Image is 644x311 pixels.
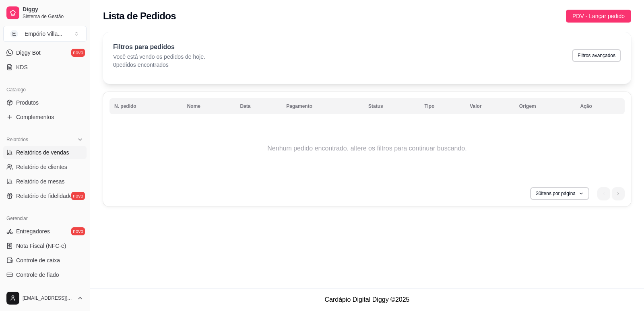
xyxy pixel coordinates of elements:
span: Diggy [23,6,83,13]
h2: Lista de Pedidos [103,10,176,23]
a: Entregadoresnovo [3,225,87,238]
span: Relatórios de vendas [16,148,69,157]
p: Você está vendo os pedidos de hoje. [113,53,205,61]
span: Sistema de Gestão [23,13,83,20]
th: Ação [575,98,625,114]
button: [EMAIL_ADDRESS][DOMAIN_NAME] [3,288,87,308]
button: PDV - Lançar pedido [566,10,631,23]
a: Complementos [3,111,87,124]
a: Diggy Botnovo [3,46,87,59]
span: Relatório de clientes [16,163,67,171]
a: Relatório de clientes [3,161,87,173]
a: Controle de fiado [3,268,87,281]
th: N. pedido [109,98,182,114]
td: Nenhum pedido encontrado, altere os filtros para continuar buscando. [109,116,625,181]
span: Entregadores [16,227,50,235]
span: Controle de caixa [16,256,60,264]
div: Empório Villa ... [25,30,62,38]
button: 30itens por página [530,187,589,200]
span: [EMAIL_ADDRESS][DOMAIN_NAME] [23,295,74,301]
th: Nome [182,98,235,114]
span: PDV - Lançar pedido [572,12,625,21]
th: Pagamento [281,98,363,114]
span: Complementos [16,113,54,121]
th: Data [235,98,281,114]
a: Relatórios de vendas [3,146,87,159]
span: Relatório de fidelidade [16,192,72,200]
span: Relatório de mesas [16,177,65,185]
a: Cupons [3,283,87,296]
span: E [10,30,18,38]
span: Diggy Bot [16,49,41,57]
button: Select a team [3,26,87,42]
a: Relatório de fidelidadenovo [3,189,87,202]
a: Nota Fiscal (NFC-e) [3,239,87,252]
span: Controle de fiado [16,271,59,279]
a: Controle de caixa [3,254,87,267]
a: Produtos [3,96,87,109]
th: Valor [465,98,514,114]
footer: Cardápio Digital Diggy © 2025 [90,288,644,311]
li: next page button [612,187,625,200]
a: DiggySistema de Gestão [3,3,87,23]
span: Nota Fiscal (NFC-e) [16,242,66,250]
div: Gerenciar [3,212,87,225]
a: KDS [3,61,87,74]
div: Catálogo [3,83,87,96]
button: Filtros avançados [572,49,621,62]
nav: pagination navigation [593,183,629,204]
th: Tipo [419,98,465,114]
p: 0 pedidos encontrados [113,61,205,69]
span: Produtos [16,99,39,107]
a: Relatório de mesas [3,175,87,188]
th: Origem [514,98,576,114]
span: Relatórios [6,136,28,143]
span: KDS [16,63,28,71]
th: Status [363,98,419,114]
p: Filtros para pedidos [113,42,205,52]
